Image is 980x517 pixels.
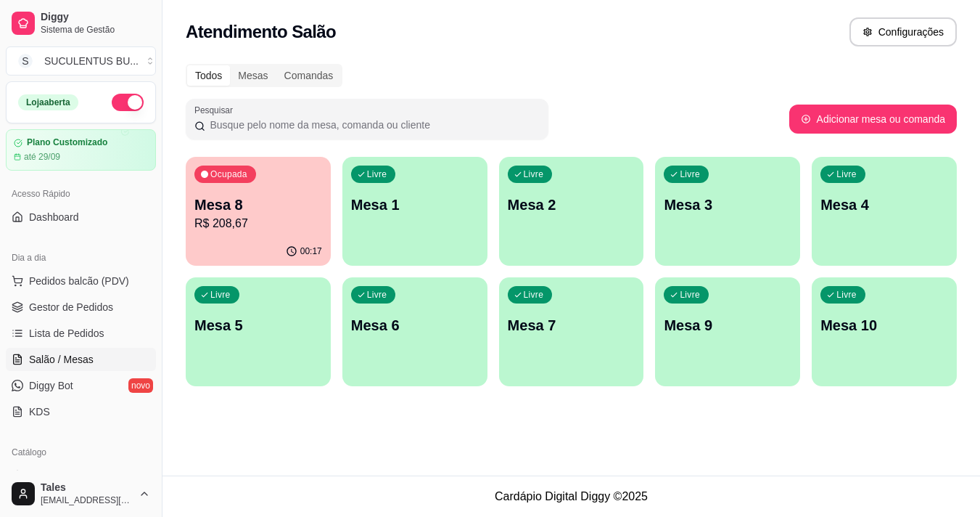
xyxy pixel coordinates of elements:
[6,374,156,397] a: Diggy Botnovo
[18,54,33,68] span: S
[367,168,387,180] p: Livre
[162,476,980,517] footer: Cardápio Digital Diggy © 2025
[29,300,113,314] span: Gestor de Pedidos
[789,105,957,134] button: Adicionar mesa ou comanda
[6,182,156,205] div: Acesso Rápido
[351,195,479,215] p: Mesa 1
[210,289,231,301] p: Livre
[6,296,156,319] a: Gestor de Pedidos
[27,137,107,148] article: Plano Customizado
[186,277,331,386] button: LivreMesa 5
[29,352,94,367] span: Salão / Mesas
[230,65,276,86] div: Mesas
[41,24,150,36] span: Sistema de Gestão
[6,46,156,76] button: Select a team
[276,65,342,86] div: Comandas
[849,17,957,46] button: Configurações
[300,245,322,257] p: 00:17
[508,195,635,215] p: Mesa 2
[812,277,957,386] button: LivreMesa 10
[194,104,238,116] label: Pesquisar
[205,118,540,132] input: Pesquisar
[6,322,156,345] a: Lista de Pedidos
[41,11,150,24] span: Diggy
[6,464,156,487] a: Produtos
[680,289,700,301] p: Livre
[24,151,60,163] article: até 29/09
[524,168,544,180] p: Livre
[680,168,700,180] p: Livre
[18,94,78,110] div: Loja aberta
[29,378,73,393] span: Diggy Bot
[508,315,635,335] p: Mesa 7
[342,277,487,386] button: LivreMesa 6
[499,157,644,266] button: LivreMesa 2
[29,274,129,288] span: Pedidos balcão (PDV)
[6,348,156,371] a: Salão / Mesas
[112,94,144,111] button: Alterar Status
[367,289,387,301] p: Livre
[29,404,50,419] span: KDS
[664,195,791,215] p: Mesa 3
[6,129,156,171] a: Plano Customizadoaté 29/09
[524,289,544,301] p: Livre
[655,157,800,266] button: LivreMesa 3
[664,315,791,335] p: Mesa 9
[186,157,331,266] button: OcupadaMesa 8R$ 208,6700:17
[194,195,322,215] p: Mesa 8
[186,20,336,44] h2: Atendimento Salão
[41,494,133,506] span: [EMAIL_ADDRESS][DOMAIN_NAME]
[29,326,104,341] span: Lista de Pedidos
[836,168,857,180] p: Livre
[820,315,948,335] p: Mesa 10
[351,315,479,335] p: Mesa 6
[44,54,139,68] div: SUCULENTUS BU ...
[6,205,156,229] a: Dashboard
[6,476,156,511] button: Tales[EMAIL_ADDRESS][DOMAIN_NAME]
[812,157,957,266] button: LivreMesa 4
[29,210,79,224] span: Dashboard
[194,315,322,335] p: Mesa 5
[342,157,487,266] button: LivreMesa 1
[41,481,133,494] span: Tales
[836,289,857,301] p: Livre
[6,400,156,423] a: KDS
[6,269,156,293] button: Pedidos balcão (PDV)
[194,215,322,232] p: R$ 208,67
[6,441,156,464] div: Catálogo
[6,246,156,269] div: Dia a dia
[6,6,156,41] a: DiggySistema de Gestão
[820,195,948,215] p: Mesa 4
[210,168,247,180] p: Ocupada
[187,65,230,86] div: Todos
[499,277,644,386] button: LivreMesa 7
[655,277,800,386] button: LivreMesa 9
[29,468,70,483] span: Produtos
